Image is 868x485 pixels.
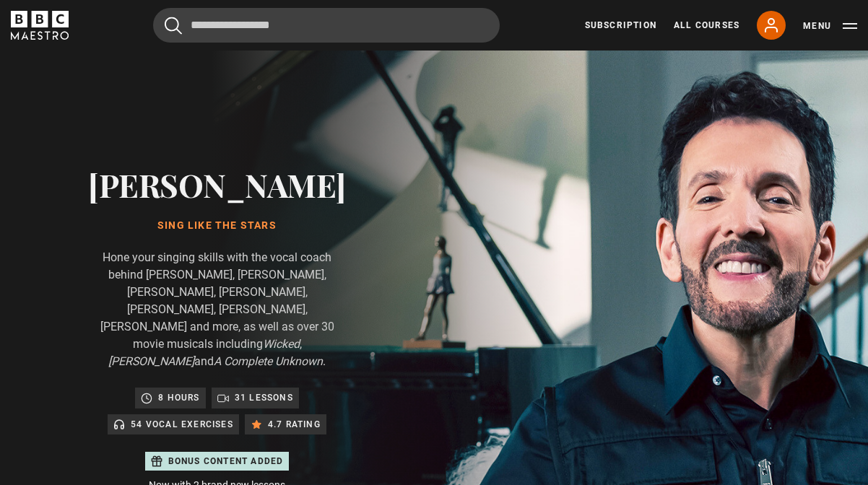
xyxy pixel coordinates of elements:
[168,455,284,468] p: Bonus content added
[131,417,233,432] p: 54 Vocal Exercises
[214,354,323,368] i: A Complete Unknown
[235,390,293,405] p: 31 lessons
[153,8,500,43] input: Search
[585,19,656,32] a: Subscription
[11,11,69,40] svg: BBC Maestro
[87,220,347,232] h1: Sing Like the Stars
[165,17,182,35] button: Submit the search query
[108,354,194,368] i: [PERSON_NAME]
[268,417,321,432] p: 4.7 rating
[674,19,739,32] a: All Courses
[87,249,347,370] p: Hone your singing skills with the vocal coach behind [PERSON_NAME], [PERSON_NAME], [PERSON_NAME],...
[87,166,347,203] h2: [PERSON_NAME]
[263,337,300,351] i: Wicked
[803,19,857,33] button: Toggle navigation
[158,390,199,405] p: 8 hours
